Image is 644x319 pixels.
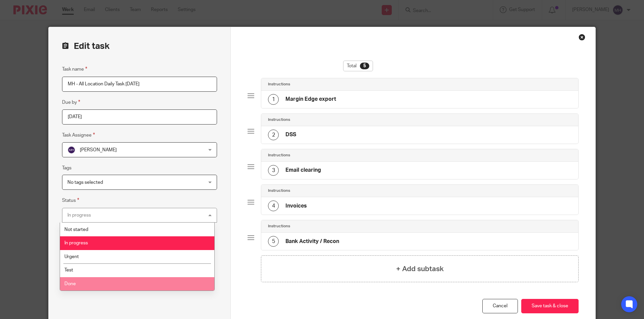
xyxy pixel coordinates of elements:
[67,146,75,154] img: svg%3E
[62,41,217,52] h2: Edit task
[268,224,290,229] h4: Instructions
[62,196,79,204] label: Status
[268,117,290,123] h4: Instructions
[285,131,296,138] h4: DSS
[285,96,336,103] h4: Margin Edge export
[80,148,117,152] span: [PERSON_NAME]
[64,254,79,259] span: Urgent
[62,131,95,139] label: Task Assignee
[62,165,71,171] label: Tags
[343,61,373,71] div: Total
[67,180,103,185] span: No tags selected
[67,213,91,218] div: In progress
[396,264,444,274] h4: + Add subtask
[285,238,339,245] h4: Bank Activity / Recon
[482,299,518,313] a: Cancel
[62,109,217,125] input: Pick a date
[268,82,290,87] h4: Instructions
[64,227,88,232] span: Not started
[64,268,73,272] span: Test
[268,236,279,247] div: 5
[62,98,80,106] label: Due by
[268,188,290,193] h4: Instructions
[579,34,585,41] div: Close this dialog window
[268,165,279,176] div: 3
[268,94,279,105] div: 1
[521,299,579,313] button: Save task & close
[285,203,307,210] h4: Invoices
[268,201,279,211] div: 4
[64,241,88,245] span: In progress
[62,65,87,73] label: Task name
[360,63,369,69] div: 5
[268,130,279,140] div: 2
[285,167,321,174] h4: Email clearing
[64,282,76,286] span: Done
[268,153,290,158] h4: Instructions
